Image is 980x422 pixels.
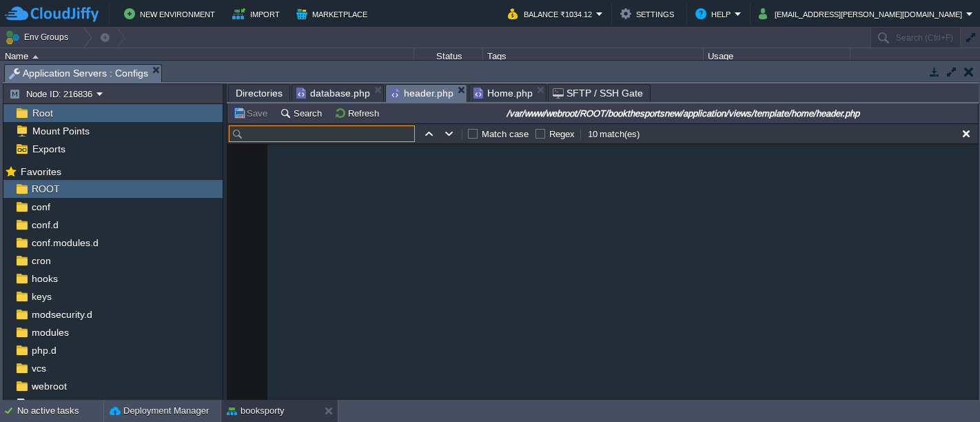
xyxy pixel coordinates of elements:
button: Deployment Manager [110,404,209,418]
div: Name [1,48,414,64]
a: keys [29,290,54,303]
a: ROOT [29,183,62,195]
a: Root [30,107,55,119]
a: vcs [29,362,48,374]
div: Usage [704,48,850,64]
button: [EMAIL_ADDRESS][PERSON_NAME][DOMAIN_NAME] [759,6,966,22]
button: Save [233,107,272,119]
button: Balance ₹1034.12 [508,6,596,22]
button: Settings [620,6,678,22]
li: /var/www/webroot/ROOT/bookthesportsnew/application/config/database.php [292,84,384,101]
img: AMDAwAAAACH5BAEAAAAALAAAAAABAAEAAAICRAEAOw== [32,55,39,59]
a: php.ini [29,398,63,410]
button: booksporty [227,404,285,418]
li: /var/www/webroot/ROOT/bookthesportsnew/application/views/template/home/header.php [385,84,467,101]
img: CloudJiffy [5,6,99,23]
span: Directories [236,85,283,101]
div: Tags [484,48,703,64]
li: /var/www/webroot/ROOT/bookthesportsnew/application/controllers/Home.php [469,84,547,101]
label: Regex [549,129,575,139]
a: Exports [30,143,68,155]
div: Status [415,48,482,64]
a: webroot [29,380,69,392]
a: hooks [29,272,60,285]
span: Favorites [18,165,63,178]
a: conf.d [29,219,61,231]
button: Refresh [334,107,383,119]
span: Home.php [473,85,533,101]
span: header.php [390,85,453,102]
div: No active tasks [17,400,103,422]
a: Favorites [18,166,63,177]
a: cron [29,254,53,267]
button: Node ID: 216836 [9,88,96,100]
div: 10 match(es) [586,128,642,141]
span: SFTP / SSH Gate [553,85,643,101]
a: modsecurity.d [29,308,94,321]
a: conf [29,201,52,213]
a: conf.modules.d [29,237,101,249]
button: Marketplace [296,6,371,22]
button: Search [280,107,326,119]
span: database.php [296,85,370,101]
a: Mount Points [30,125,92,137]
a: modules [29,326,71,339]
iframe: chat widget [922,367,966,408]
a: php.d [29,344,59,356]
button: Import [232,6,284,22]
button: Help [695,6,735,22]
button: New Environment [124,6,219,22]
label: Match case [482,129,529,139]
button: Env Groups [5,28,73,47]
span: Application Servers : Configs [9,65,148,82]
